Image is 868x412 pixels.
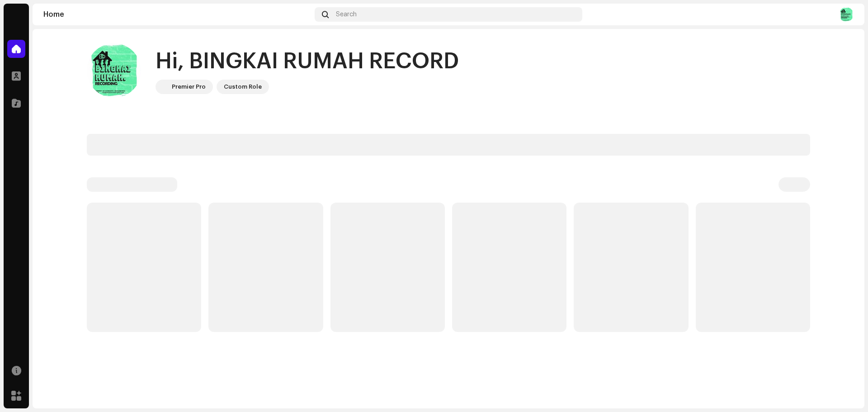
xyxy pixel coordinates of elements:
img: 64f15ab7-a28a-4bb5-a164-82594ec98160 [157,81,168,92]
div: Custom Role [224,81,262,92]
div: Hi, BINGKAI RUMAH RECORD [156,47,459,76]
div: Home [43,11,311,18]
div: Premier Pro [172,81,206,92]
span: Search [336,11,357,18]
img: 86977a4c-5789-4327-94ab-1f73c716c9ea [839,7,854,22]
img: 86977a4c-5789-4327-94ab-1f73c716c9ea [87,43,141,98]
